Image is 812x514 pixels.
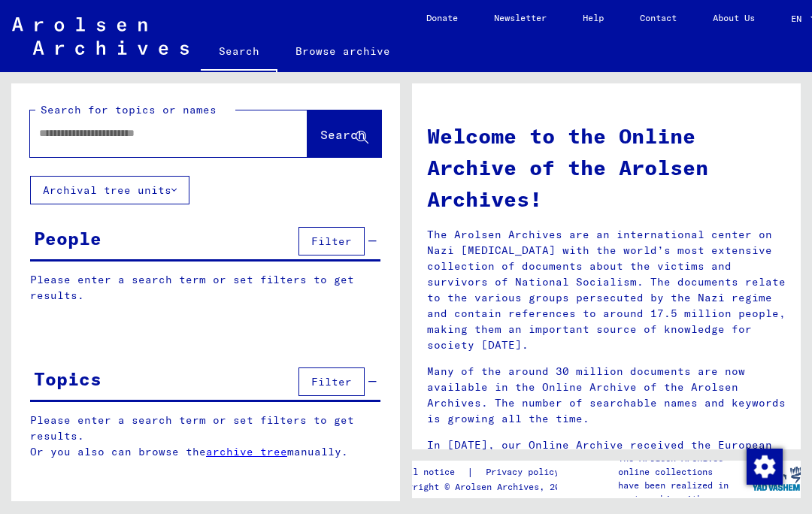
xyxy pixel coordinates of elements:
h1: Welcome to the Online Archive of the Arolsen Archives! [427,120,786,215]
button: Search [308,110,381,157]
img: Arolsen_neg.svg [12,17,189,55]
span: Filter [311,234,352,248]
button: Archival tree units [30,176,189,204]
p: Please enter a search term or set filters to get results. [30,272,380,304]
p: The Arolsen Archives online collections [618,452,752,479]
div: Change consent [746,448,782,484]
span: Search [320,127,365,142]
a: Browse archive [277,33,408,69]
a: Legal notice [392,464,467,480]
a: Search [201,33,277,72]
div: People [34,225,101,252]
div: | [392,464,577,480]
p: Please enter a search term or set filters to get results. Or you also can browse the manually. [30,413,381,460]
button: Filter [298,367,365,396]
p: Copyright © Arolsen Archives, 2021 [392,480,577,494]
p: Many of the around 30 million documents are now available in the Online Archive of the Arolsen Ar... [427,364,786,427]
p: In [DATE], our Online Archive received the European Heritage Award / Europa Nostra Award 2020, Eu... [427,437,786,500]
img: Change consent [747,449,783,485]
div: Topics [34,365,101,392]
mat-label: Search for topics or names [41,103,217,116]
p: have been realized in partnership with [618,479,752,506]
a: Privacy policy [474,464,577,480]
p: The Arolsen Archives are an international center on Nazi [MEDICAL_DATA] with the world’s most ext... [427,227,786,353]
a: archive tree [206,445,287,458]
button: Filter [298,227,365,255]
span: Filter [311,375,352,389]
span: EN [791,14,807,24]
